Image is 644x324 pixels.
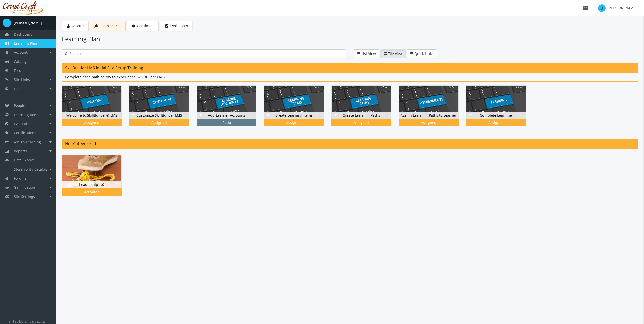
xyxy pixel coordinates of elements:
span: Reports [14,149,27,153]
button: Learning Plan [90,21,126,31]
i: Account [66,24,71,28]
div: Customize SkillBuilder LMS [129,112,189,119]
i: Evaluations [164,24,169,28]
div: Customize SkillBuilder LMS [129,85,197,133]
mat-icon: mail [583,5,589,11]
div: Assigned [332,120,390,125]
span: Dashboard [14,32,33,37]
span: J [598,4,606,12]
div: Assigned [63,120,121,125]
div: Assigned [130,120,188,125]
span: Account [14,50,28,55]
div: Create Learning Paths [331,85,399,133]
span: Evaluations [170,24,188,28]
button: Certificates [127,21,159,31]
span: Evaluations [14,121,33,126]
span: Certificates [137,24,154,28]
div: Add Learner Accounts [197,112,256,119]
div: Complete Learning [466,85,533,133]
div: Welcome to SkillBuilder® LMS [62,112,121,119]
button: Evaluations [160,21,192,31]
div: Assign Learning Paths to Learner [399,85,466,133]
span: Gamification [14,185,35,190]
span: Quick Links [414,51,434,56]
span: Forums [14,176,26,181]
span: Not Categorized [65,141,96,146]
span: Account [71,24,84,28]
div: Create Learning Items [264,85,331,133]
span: Forums [14,68,26,73]
input: Search [68,51,343,56]
div: Leadership 1.0 [62,155,129,203]
div: [PERSON_NAME] [14,20,42,25]
h1: Learning Plan [62,35,638,43]
small: SkillBuilder® - v.5.25.273.1 [9,319,47,323]
div: Welcome to SkillBuilder® LMS [62,85,129,133]
span: Site Settings [14,194,35,199]
span: Learning Plan [100,24,121,28]
span: Help [14,86,22,91]
span: [PERSON_NAME] [608,4,637,13]
i: Learning Plan [94,24,99,28]
span: Certifications [14,130,36,135]
span: Learning Items [14,112,39,117]
div: Leadership 1.0 [62,181,121,188]
div: Assigned [400,120,458,125]
span: Storefront / Catalog [14,167,47,172]
span: People [14,103,25,108]
span: J [3,19,11,27]
div: Assigned [467,120,525,125]
div: Assigned [265,120,323,125]
span: Assign Learning [14,140,41,144]
span: SkillBuilder LMS Initial Site Setup Training [65,65,143,71]
span: Tile View [388,51,403,56]
div: Add Learner Accounts [197,85,264,133]
span: List View [361,51,376,56]
div: Create Learning Paths [332,112,391,119]
span: Data Export [14,158,34,163]
button: Account [62,21,89,31]
span: Catalog [14,59,26,64]
div: Create Learning Items [264,112,324,119]
div: Assign Learning Paths to Learner [399,112,458,119]
div: Activated [63,190,121,195]
span: Learning Plan [14,41,37,46]
span: Complete each path below to experience SkillBuilder LMS! [65,74,166,79]
div: Complete Learning [466,112,526,119]
span: Site Links [14,77,30,82]
div: Redo [198,120,255,125]
i: Certificates [131,24,136,28]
